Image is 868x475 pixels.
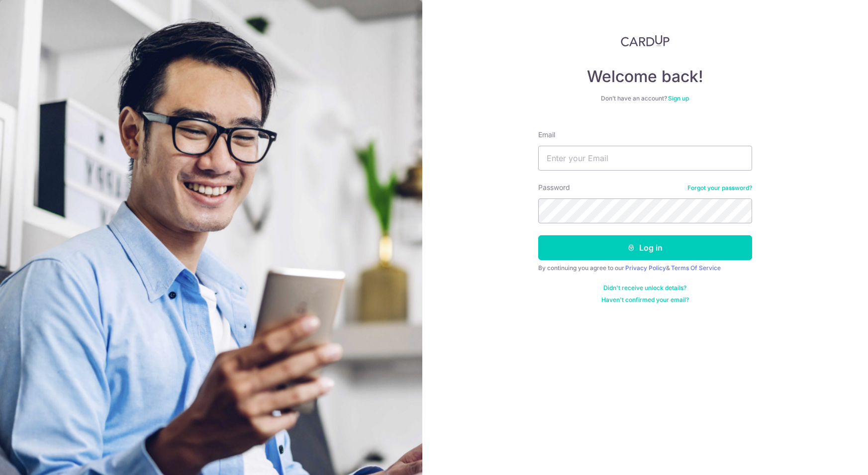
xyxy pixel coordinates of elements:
div: By continuing you agree to our & [538,264,752,272]
a: Haven't confirmed your email? [601,296,689,304]
button: Log in [538,235,752,260]
a: Didn't receive unlock details? [603,284,686,292]
input: Enter your Email [538,146,752,171]
label: Password [538,183,570,192]
a: Sign up [668,95,689,102]
h4: Welcome back! [538,67,752,87]
img: CardUp Logo [621,35,670,47]
a: Forgot your password? [687,184,752,192]
div: Don’t have an account? [538,95,752,102]
a: Terms Of Service [671,264,721,272]
label: Email [538,130,555,140]
a: Privacy Policy [625,264,666,272]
